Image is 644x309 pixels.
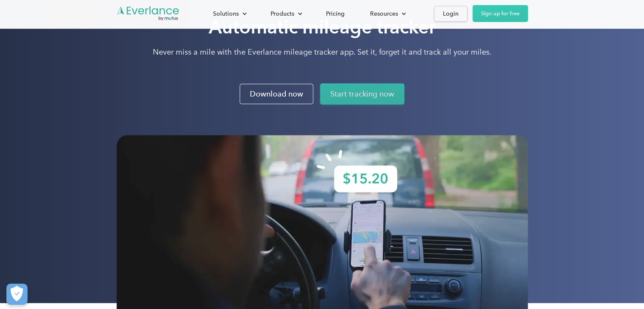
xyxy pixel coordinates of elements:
div: Resources [362,6,413,21]
a: Pricing [318,6,353,21]
a: Start tracking now [320,83,404,105]
a: Sign up for free [473,5,528,22]
p: Never miss a mile with the Everlance mileage tracker app. Set it, forget it and track all your mi... [153,47,492,57]
a: Login [434,6,467,21]
button: Cookies Settings [6,284,28,305]
div: Products [262,6,309,21]
a: Go to homepage [116,6,180,22]
div: Resources [370,8,398,19]
div: Pricing [326,8,345,19]
div: Login [443,8,459,19]
div: Solutions [213,8,239,19]
div: Solutions [205,6,254,21]
div: Products [271,8,294,19]
a: Download now [240,84,313,104]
